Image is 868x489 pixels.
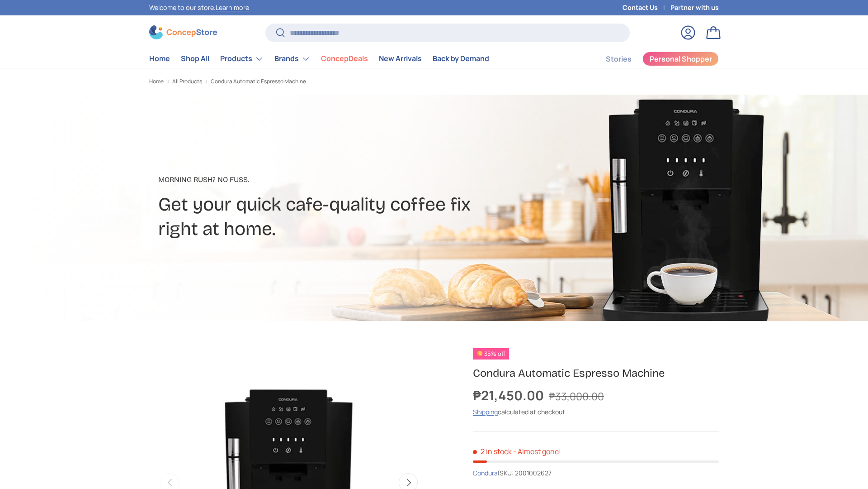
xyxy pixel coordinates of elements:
p: Morning rush? No fuss. [158,174,505,185]
a: Home [149,79,164,84]
span: SKU: [500,469,514,477]
h2: Get your quick cafe-quality coffee fix right at home. [158,192,505,241]
a: Back by Demand [433,50,489,67]
a: Learn more [216,3,249,12]
summary: Brands [269,50,316,68]
a: Brands [274,50,310,68]
img: ConcepStore [149,25,217,39]
s: ₱33,000.00 [549,389,604,403]
p: Welcome to our store. [149,3,249,13]
a: New Arrivals [379,50,422,67]
span: | [498,469,552,477]
a: Shipping [473,407,498,416]
a: Condura Automatic Espresso Machine [211,79,306,84]
a: Partner with us [670,3,719,13]
strong: ₱21,450.00 [473,386,546,404]
span: 2001002627 [515,469,552,477]
nav: Breadcrumbs [149,77,451,86]
h1: Condura Automatic Espresso Machine [473,366,719,380]
a: All Products [172,79,202,84]
a: Home [149,50,170,67]
nav: Secondary [584,50,719,68]
span: Personal Shopper [650,55,712,62]
p: - Almost gone! [513,446,561,456]
a: Stories [606,50,632,68]
a: Products [220,50,264,68]
span: 35% off [473,348,509,360]
a: Contact Us [623,3,670,13]
a: Condura [473,469,498,477]
summary: Products [215,50,269,68]
nav: Primary [149,50,489,68]
a: Personal Shopper [642,52,719,66]
a: ConcepDeals [321,50,368,67]
div: calculated at checkout. [473,407,719,417]
span: 2 in stock [473,446,512,456]
a: Shop All [181,50,209,67]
